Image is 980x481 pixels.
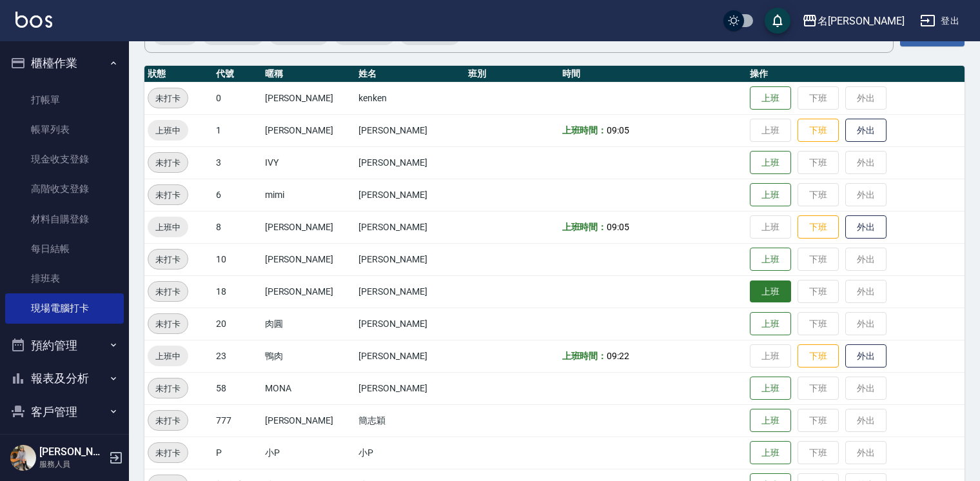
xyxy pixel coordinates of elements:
[355,82,465,114] td: kenken
[798,119,839,142] button: 下班
[562,222,607,232] b: 上班時間：
[148,188,188,202] span: 未打卡
[262,82,356,114] td: [PERSON_NAME]
[355,372,465,404] td: [PERSON_NAME]
[607,351,629,361] span: 09:22
[355,66,465,83] th: 姓名
[562,351,607,361] b: 上班時間：
[213,179,262,211] td: 6
[355,211,465,243] td: [PERSON_NAME]
[750,312,791,336] button: 上班
[845,119,887,142] button: 外出
[355,437,465,469] td: 小P
[355,114,465,146] td: [PERSON_NAME]
[747,66,965,83] th: 操作
[559,66,747,83] th: 時間
[213,372,262,404] td: 58
[148,124,188,137] span: 上班中
[262,275,356,308] td: [PERSON_NAME]
[148,317,188,331] span: 未打卡
[5,329,124,362] button: 預約管理
[213,114,262,146] td: 1
[213,308,262,340] td: 20
[5,428,124,462] button: 商品管理
[39,458,105,470] p: 服務人員
[148,349,188,363] span: 上班中
[5,115,124,144] a: 帳單列表
[262,243,356,275] td: [PERSON_NAME]
[465,66,559,83] th: 班別
[750,280,791,303] button: 上班
[5,362,124,395] button: 報表及分析
[5,46,124,80] button: 櫃檯作業
[213,340,262,372] td: 23
[213,404,262,437] td: 777
[607,125,629,135] span: 09:05
[355,146,465,179] td: [PERSON_NAME]
[750,86,791,110] button: 上班
[355,179,465,211] td: [PERSON_NAME]
[262,372,356,404] td: MONA
[750,441,791,465] button: 上班
[10,445,36,471] img: Person
[5,264,124,293] a: 排班表
[5,85,124,115] a: 打帳單
[262,211,356,243] td: [PERSON_NAME]
[213,275,262,308] td: 18
[213,437,262,469] td: P
[262,146,356,179] td: IVY
[750,151,791,175] button: 上班
[355,243,465,275] td: [PERSON_NAME]
[148,414,188,427] span: 未打卡
[750,183,791,207] button: 上班
[15,12,52,28] img: Logo
[148,285,188,299] span: 未打卡
[262,308,356,340] td: 肉圓
[262,179,356,211] td: mimi
[765,8,790,34] button: save
[213,211,262,243] td: 8
[5,144,124,174] a: 現金收支登錄
[213,243,262,275] td: 10
[262,340,356,372] td: 鴨肉
[39,446,105,458] h5: [PERSON_NAME]
[797,8,910,34] button: 名[PERSON_NAME]
[148,156,188,170] span: 未打卡
[750,377,791,400] button: 上班
[562,125,607,135] b: 上班時間：
[607,222,629,232] span: 09:05
[262,114,356,146] td: [PERSON_NAME]
[213,146,262,179] td: 3
[148,382,188,395] span: 未打卡
[355,340,465,372] td: [PERSON_NAME]
[5,293,124,323] a: 現場電腦打卡
[845,215,887,239] button: 外出
[750,248,791,271] button: 上班
[148,221,188,234] span: 上班中
[818,13,905,29] div: 名[PERSON_NAME]
[5,204,124,234] a: 材料自購登錄
[5,395,124,429] button: 客戶管理
[148,253,188,266] span: 未打卡
[355,308,465,340] td: [PERSON_NAME]
[262,404,356,437] td: [PERSON_NAME]
[148,446,188,460] span: 未打卡
[798,215,839,239] button: 下班
[213,82,262,114] td: 0
[148,92,188,105] span: 未打卡
[750,409,791,433] button: 上班
[845,344,887,368] button: 外出
[798,344,839,368] button: 下班
[213,66,262,83] th: 代號
[355,404,465,437] td: 簡志穎
[144,66,213,83] th: 狀態
[262,437,356,469] td: 小P
[355,275,465,308] td: [PERSON_NAME]
[915,9,965,33] button: 登出
[5,174,124,204] a: 高階收支登錄
[5,234,124,264] a: 每日結帳
[262,66,356,83] th: 暱稱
